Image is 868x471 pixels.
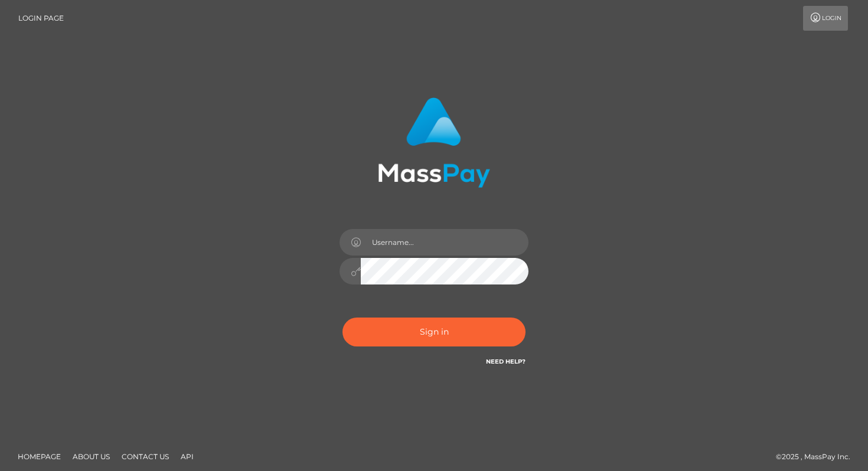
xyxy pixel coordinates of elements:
a: Login Page [18,6,64,31]
a: Homepage [13,447,66,466]
input: Username... [361,229,528,256]
a: Login [803,6,848,31]
a: Contact Us [117,447,174,466]
a: API [176,447,198,466]
div: © 2025 , MassPay Inc. [776,450,859,463]
a: About Us [68,447,115,466]
a: Need Help? [486,358,526,365]
button: Sign in [342,318,526,346]
img: MassPay Login [378,97,490,188]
